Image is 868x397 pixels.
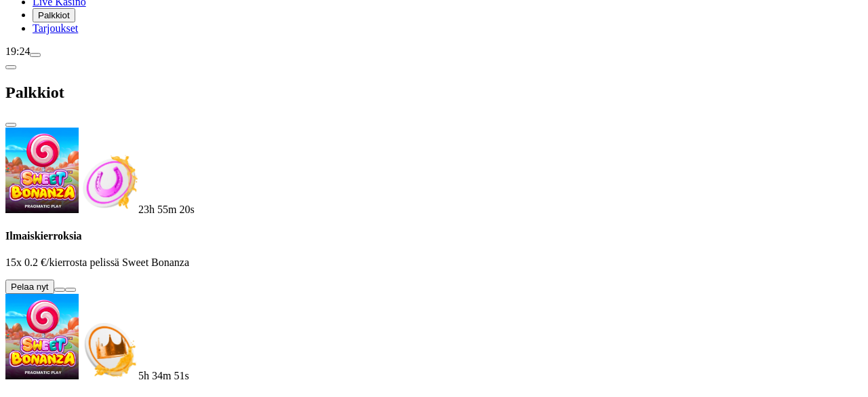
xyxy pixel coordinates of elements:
[65,288,76,292] button: info
[5,128,79,213] img: Sweet Bonanza
[33,8,75,22] button: Palkkiot
[5,230,863,242] h4: Ilmaiskierroksia
[5,280,54,294] button: Pelaa nyt
[33,22,78,34] a: Tarjoukset
[5,83,863,102] h2: Palkkiot
[79,153,138,213] img: Freespins bonus icon
[138,204,195,215] span: countdown
[5,294,79,379] img: Sweet Bonanza
[38,10,70,20] span: Palkkiot
[79,320,138,379] img: Deposit bonus icon
[11,282,49,292] span: Pelaa nyt
[138,370,189,381] span: countdown
[5,123,16,127] button: close
[5,257,863,269] p: 15x 0.2 €/kierrosta pelissä Sweet Bonanza
[30,53,41,57] button: menu
[5,45,30,57] span: 19:24
[5,65,16,69] button: chevron-left icon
